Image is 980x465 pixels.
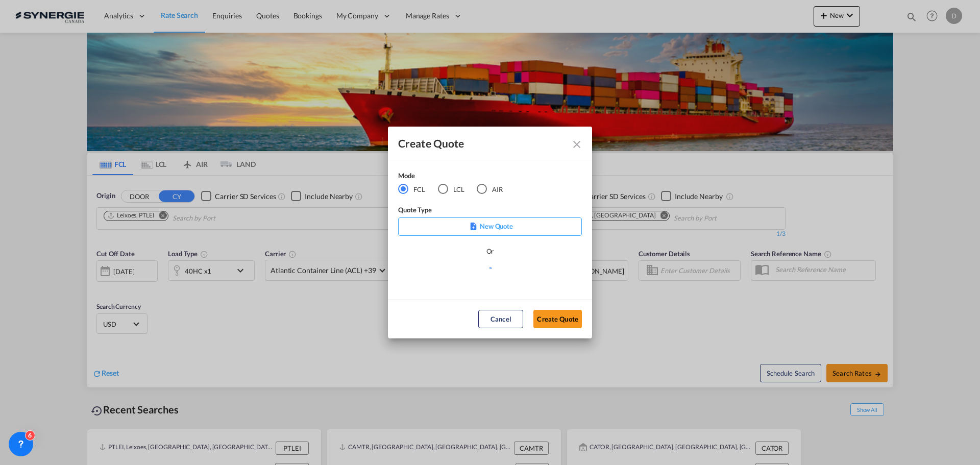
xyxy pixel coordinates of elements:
div: Quote Type [398,205,582,217]
button: Close dialog [567,134,585,153]
md-radio-button: LCL [438,183,464,194]
md-dialog: Create QuoteModeFCL LCLAIR ... [388,127,592,338]
md-radio-button: FCL [398,183,425,194]
div: Or [486,246,494,256]
div: New Quote [398,217,582,236]
md-icon: Close dialog [571,138,583,151]
div: Create Quote [398,137,563,150]
p: New Quote [402,221,578,231]
div: Mode [398,170,516,183]
button: Cancel [478,310,523,328]
button: Create Quote [533,310,582,328]
md-radio-button: AIR [477,183,503,194]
